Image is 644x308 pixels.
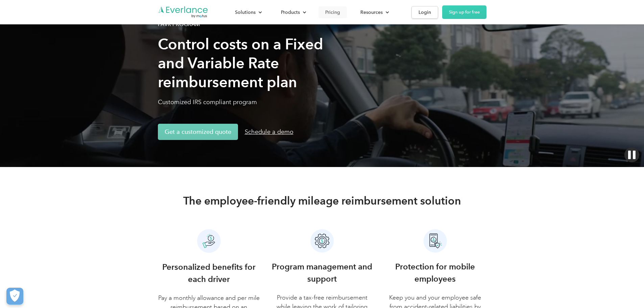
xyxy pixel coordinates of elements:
span: Phone number [152,28,187,34]
p: Customized IRS compliant program [158,98,340,106]
h3: Personalized benefits for each driver [158,261,260,285]
h2: The employee-friendly mileage reimbursement solution [183,194,461,208]
div: Solutions [228,6,267,18]
a: Login [411,6,438,19]
a: Pricing [318,6,347,18]
div: Login [419,8,431,17]
a: Get a customized quote [158,124,238,140]
div: Products [281,8,300,17]
input: Submit [66,61,110,75]
h3: Program management and support [271,261,373,285]
a: Sign up for free [442,5,486,19]
div: Resources [354,6,395,18]
img: Pause video [624,147,639,162]
button: Cookies Settings [6,288,23,305]
div: Products [274,6,312,18]
a: Schedule a demo [238,124,300,140]
div: Resources [360,8,383,17]
div: Pricing [325,8,340,17]
div: Schedule a demo [245,128,293,136]
div: FAVR Program [158,20,200,28]
a: Go to homepage [158,6,209,19]
h1: Control costs on a Fixed and Variable Rate reimbursement plan [158,35,340,92]
div: Solutions [235,8,256,17]
h3: Protection for mobile employees [384,261,486,285]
